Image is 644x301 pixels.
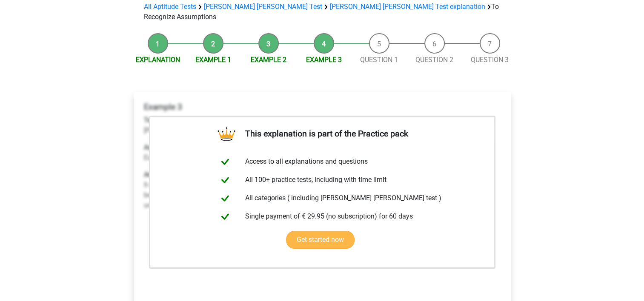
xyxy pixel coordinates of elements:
b: Answer [144,170,166,179]
p: [PERSON_NAME] should eat less chips to lose weight for the bike race [DATE]. [144,115,501,136]
p: Eating chips is the main reason [PERSON_NAME] isn't losing weight right now. [144,142,501,163]
a: Question 3 [471,56,509,64]
b: Assumption [144,143,180,151]
a: Explanation [136,56,180,64]
a: Example 3 [306,56,342,64]
a: Question 1 [360,56,398,64]
a: [PERSON_NAME] [PERSON_NAME] Test [204,3,322,11]
a: All Aptitude Tests [144,3,196,11]
b: Text [144,116,157,124]
div: To Recognize Assumptions [140,2,504,22]
a: Example 1 [195,56,231,64]
a: [PERSON_NAME] [PERSON_NAME] Test explanation [330,3,485,11]
a: Question 2 [415,56,453,64]
a: Example 2 [251,56,286,64]
a: Get started now [286,231,355,249]
b: Example 3 [144,102,182,112]
p: It doesn't need to be assumed that eating chips are the main reason [PERSON_NAME] doesn't lose we... [144,170,501,210]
